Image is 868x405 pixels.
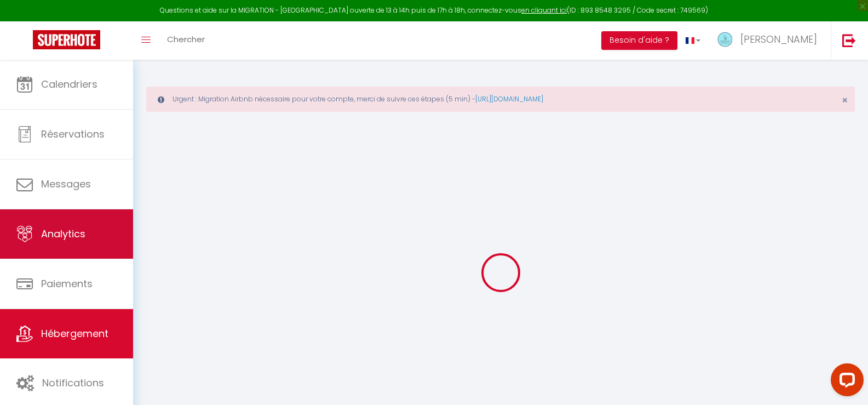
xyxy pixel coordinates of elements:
[475,94,543,104] a: [URL][DOMAIN_NAME]
[41,177,91,191] span: Messages
[42,376,104,390] span: Notifications
[167,33,205,45] span: Chercher
[41,227,85,241] span: Analytics
[601,31,677,50] button: Besoin d'aide ?
[41,327,108,340] span: Hébergement
[842,33,856,47] img: logout
[709,21,831,60] a: ... [PERSON_NAME]
[41,277,93,290] span: Paiements
[159,21,213,60] a: Chercher
[41,127,105,141] span: Réservations
[146,87,855,112] div: Urgent : Migration Airbnb nécessaire pour votre compte, merci de suivre ces étapes (5 min) -
[717,31,733,48] img: ...
[822,359,868,405] iframe: LiveChat chat widget
[521,5,567,15] a: en cliquant ici
[740,32,817,46] span: [PERSON_NAME]
[41,77,97,91] span: Calendriers
[842,93,848,107] span: ×
[33,30,100,49] img: Super Booking
[842,95,848,105] button: Close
